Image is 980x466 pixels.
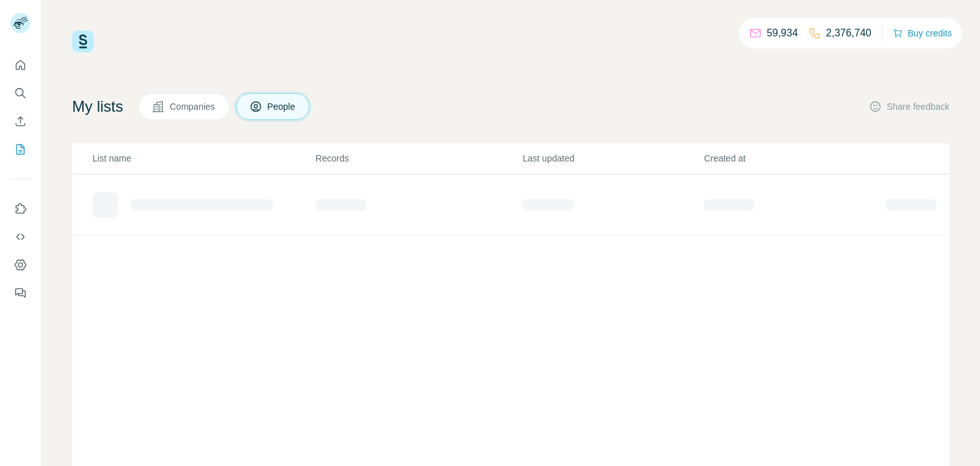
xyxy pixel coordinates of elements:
[893,24,952,42] button: Buy credits
[93,152,315,165] p: List name
[316,152,522,165] p: Records
[170,100,216,113] span: Companies
[869,100,949,113] button: Share feedback
[704,152,884,165] p: Created at
[826,26,872,41] p: 2,376,740
[10,138,31,161] button: My lists
[523,152,702,165] p: Last updated
[767,26,798,41] p: 59,934
[10,253,31,276] button: Dashboard
[10,54,31,77] button: Quick start
[10,82,31,105] button: Search
[10,225,31,248] button: Use Surfe API
[72,31,94,52] img: Surfe Logo
[10,197,31,220] button: Use Surfe on LinkedIn
[267,100,297,113] span: People
[10,282,31,304] button: Feedback
[72,96,123,117] h4: My lists
[10,110,31,133] button: Enrich CSV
